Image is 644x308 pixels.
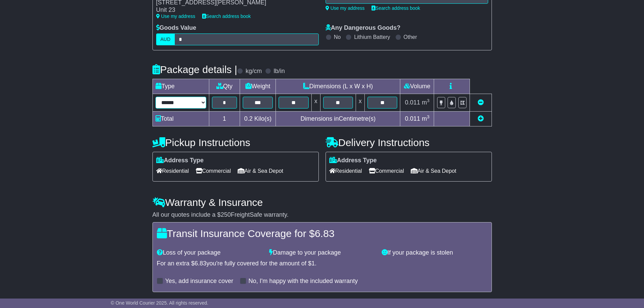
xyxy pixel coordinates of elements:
label: Address Type [156,157,204,164]
td: x [356,94,365,111]
td: x [311,94,320,111]
h4: Pickup Instructions [152,137,319,148]
sup: 3 [427,114,430,119]
h4: Package details | [152,64,237,75]
td: 1 [209,111,240,126]
span: Commercial [196,166,231,176]
a: Use my address [326,5,365,11]
a: Search address book [372,5,420,11]
div: Loss of your package [153,249,266,257]
span: 0.2 [244,115,253,122]
label: Yes, add insurance cover [165,278,233,285]
span: m [422,115,430,122]
label: Other [404,34,417,40]
span: Residential [156,166,189,176]
td: Qty [209,79,240,94]
label: No [334,34,341,40]
label: AUD [156,33,175,45]
label: Goods Value [156,24,196,32]
span: m [422,99,430,106]
label: No, I'm happy with the included warranty [248,278,358,285]
label: Any Dangerous Goods? [326,24,401,32]
a: Search address book [202,14,251,19]
td: Dimensions in Centimetre(s) [276,111,400,126]
h4: Warranty & Insurance [152,197,492,208]
sup: 3 [427,98,430,103]
label: kg/cm [245,68,262,75]
div: Unit 23 [156,6,312,14]
div: Damage to your package [266,249,378,257]
a: Remove this item [478,99,484,106]
span: 1 [311,260,315,267]
span: 0.011 [405,115,420,122]
span: Commercial [369,166,404,176]
span: 6.83 [195,260,207,267]
div: For an extra $ you're fully covered for the amount of $ . [157,260,487,267]
a: Use my address [156,14,195,19]
td: Kilo(s) [240,111,276,126]
span: Air & Sea Depot [238,166,283,176]
td: Total [152,111,209,126]
label: lb/in [273,68,285,75]
td: Dimensions (L x W x H) [276,79,400,94]
span: Residential [329,166,362,176]
span: © One World Courier 2025. All rights reserved. [111,300,209,306]
a: Add new item [478,115,484,122]
h4: Delivery Instructions [326,137,492,148]
div: If your package is stolen [378,249,491,257]
span: Air & Sea Depot [411,166,456,176]
label: Address Type [329,157,377,164]
span: 0.011 [405,99,420,106]
h4: Transit Insurance Coverage for $ [157,228,487,239]
td: Weight [240,79,276,94]
td: Type [152,79,209,94]
label: Lithium Battery [354,34,390,40]
span: 250 [221,211,231,218]
td: Volume [400,79,434,94]
span: 6.83 [315,228,334,239]
div: All our quotes include a $ FreightSafe warranty. [152,211,492,219]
